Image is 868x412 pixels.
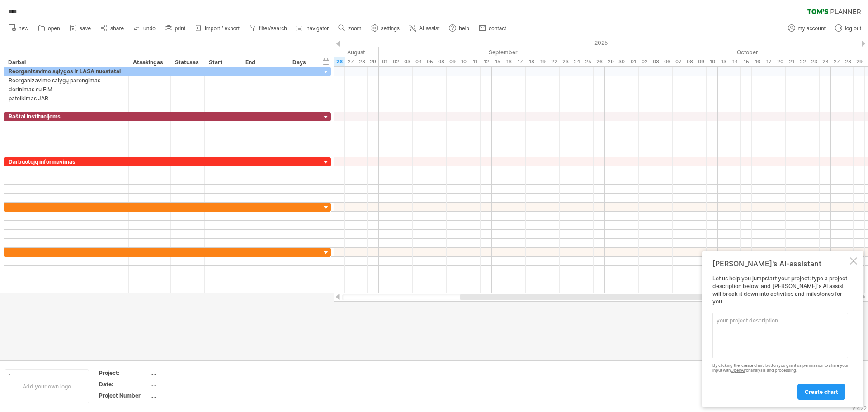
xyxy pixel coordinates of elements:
div: Atsakingas [133,58,165,67]
div: Friday, 12 September 2025 [481,57,492,66]
div: Project: [99,369,149,377]
div: Monday, 13 October 2025 [718,57,729,66]
div: Darbuotojų informavimas [9,157,124,166]
span: save [80,25,91,32]
span: AI assist [419,25,439,32]
div: Tuesday, 2 September 2025 [390,57,401,66]
div: Tuesday, 28 October 2025 [842,57,854,66]
span: import / export [205,25,240,32]
div: Friday, 19 September 2025 [537,57,548,66]
div: September 2025 [379,47,627,57]
div: Tuesday, 21 October 2025 [786,57,797,66]
a: zoom [336,23,364,34]
span: create chart [805,388,838,395]
span: zoom [348,25,361,32]
div: Thursday, 23 October 2025 [808,57,820,66]
div: Wednesday, 3 September 2025 [401,57,413,66]
div: Friday, 29 August 2025 [368,57,379,66]
div: Monday, 22 September 2025 [548,57,560,66]
div: Tuesday, 16 September 2025 [503,57,514,66]
a: create chart [797,384,845,400]
a: filter/search [247,23,290,34]
a: contact [476,23,509,34]
span: navigator [307,25,329,32]
a: log out [833,23,864,34]
div: Monday, 15 September 2025 [492,57,503,66]
div: Tuesday, 23 September 2025 [560,57,571,66]
span: help [459,25,469,32]
div: [PERSON_NAME]'s AI-assistant [712,259,848,268]
div: Tuesday, 30 September 2025 [616,57,627,66]
div: Monday, 20 October 2025 [774,57,786,66]
div: Start [209,58,236,67]
a: save [67,23,94,34]
div: Monday, 27 October 2025 [831,57,842,66]
div: Wednesday, 1 October 2025 [627,57,639,66]
div: Monday, 6 October 2025 [661,57,673,66]
div: .... [151,369,226,377]
div: Wednesday, 8 October 2025 [684,57,695,66]
a: my account [786,23,828,34]
div: Wednesday, 27 August 2025 [345,57,356,66]
a: share [98,23,127,34]
span: share [110,25,124,32]
div: Wednesday, 29 October 2025 [854,57,865,66]
a: open [36,23,63,34]
a: navigator [294,23,331,34]
div: Thursday, 9 October 2025 [695,57,707,66]
div: Wednesday, 15 October 2025 [741,57,752,66]
div: Thursday, 16 October 2025 [752,57,763,66]
div: Darbai [8,58,123,67]
div: Project Number [99,392,149,399]
div: derinimas su EIM [9,85,124,94]
div: Monday, 8 September 2025 [435,57,447,66]
div: Reorganizavimo sąlygų parengimas [9,76,124,85]
span: new [19,25,28,32]
div: Tuesday, 26 August 2025 [334,57,345,66]
span: my account [798,25,826,32]
div: Reorganizavimo sąlygos ir LASA nuostatai [9,67,124,76]
a: settings [369,23,402,34]
span: contact [489,25,506,32]
a: help [447,23,472,34]
div: Friday, 26 September 2025 [594,57,605,66]
span: settings [381,25,400,32]
div: Days [278,58,321,67]
div: Let us help you jumpstart your project: type a project description below, and [PERSON_NAME]'s AI ... [712,275,848,399]
div: Thursday, 4 September 2025 [413,57,424,66]
div: Thursday, 2 October 2025 [639,57,650,66]
div: Tuesday, 9 September 2025 [447,57,458,66]
div: Wednesday, 22 October 2025 [797,57,808,66]
a: undo [131,23,158,34]
div: By clicking the 'create chart' button you grant us permission to share your input with for analys... [712,363,848,373]
div: Monday, 29 September 2025 [605,57,616,66]
div: v 422 [852,405,867,412]
div: Raštai institucijoms [9,112,124,121]
span: log out [845,25,861,32]
div: Friday, 3 October 2025 [650,57,661,66]
div: Monday, 1 September 2025 [379,57,390,66]
span: undo [143,25,156,32]
div: Thursday, 28 August 2025 [356,57,368,66]
a: AI assist [407,23,442,34]
div: Friday, 5 September 2025 [424,57,435,66]
span: filter/search [259,25,287,32]
div: End [245,58,273,67]
div: Add your own logo [5,369,89,403]
div: Friday, 24 October 2025 [820,57,831,66]
div: Wednesday, 10 September 2025 [458,57,469,66]
div: Friday, 17 October 2025 [763,57,774,66]
div: Statusas [175,58,199,67]
div: Thursday, 11 September 2025 [469,57,481,66]
div: Tuesday, 7 October 2025 [673,57,684,66]
div: Tuesday, 14 October 2025 [729,57,741,66]
div: pateikimas JAR [9,94,124,103]
div: Friday, 10 October 2025 [707,57,718,66]
span: open [48,25,60,32]
div: Date: [99,380,149,388]
div: Thursday, 25 September 2025 [582,57,594,66]
div: .... [151,380,226,388]
a: import / export [193,23,242,34]
div: .... [151,392,226,399]
a: OpenAI [731,368,745,373]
